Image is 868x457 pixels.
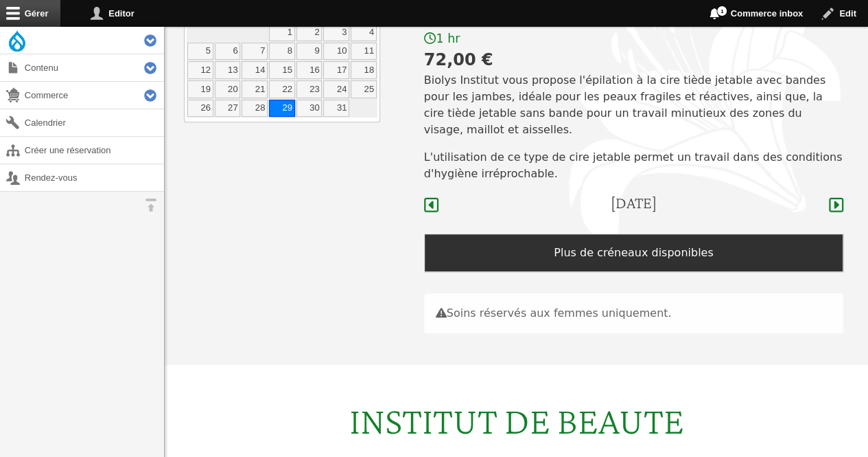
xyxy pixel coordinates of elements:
[269,100,295,118] a: 29
[137,192,164,219] button: Orientation horizontale
[424,47,843,72] div: 72,00 €
[611,193,657,213] h4: [DATE]
[424,234,843,272] div: Plus de créneaux disponibles
[215,80,241,98] a: 20
[242,100,268,118] a: 28
[242,80,268,98] a: 21
[351,23,377,41] a: 4
[323,61,349,79] a: 17
[424,293,843,333] div: Soins réservés aux femmes uniquement.
[215,100,241,118] a: 27
[351,80,377,98] a: 25
[269,61,295,79] a: 15
[323,23,349,41] a: 3
[296,100,322,118] a: 30
[187,43,213,60] a: 5
[215,61,241,79] a: 13
[351,43,377,60] a: 11
[269,80,295,98] a: 22
[323,43,349,60] a: 10
[296,80,322,98] a: 23
[242,61,268,79] a: 14
[269,23,295,41] a: 1
[215,43,241,60] a: 6
[351,61,377,79] a: 18
[424,31,843,47] div: 1 hr
[323,80,349,98] a: 24
[296,23,322,41] a: 2
[269,43,295,60] a: 8
[296,61,322,79] a: 16
[242,43,268,60] a: 7
[187,61,213,79] a: 12
[323,100,349,118] a: 31
[296,43,322,60] a: 9
[716,5,727,16] span: 1
[424,72,843,138] p: Biolys Institut vous propose l'épilation à la cire tiède jetable avec bandes pour les jambes, idé...
[187,80,213,98] a: 19
[187,100,213,118] a: 26
[424,149,843,182] p: L'utilisation de ce type de cire jetable permet un travail dans des conditions d'hygiène irréproc...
